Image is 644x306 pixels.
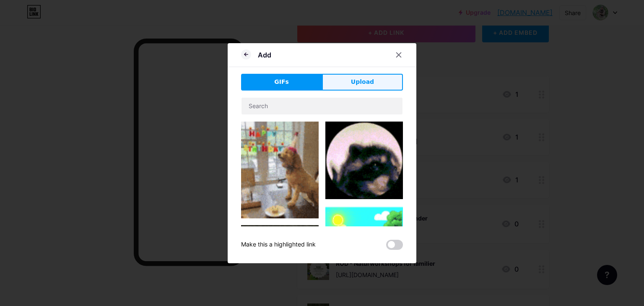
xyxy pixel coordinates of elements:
img: Gihpy [325,122,403,199]
button: GIFs [241,74,322,91]
div: Make this a highlighted link [241,240,316,250]
input: Search [241,98,402,114]
span: GIFs [274,78,289,86]
button: Upload [322,74,403,91]
img: Gihpy [241,122,319,218]
span: Upload [351,78,374,86]
img: Gihpy [325,206,403,283]
img: Gihpy [241,225,319,303]
div: Add [258,50,271,60]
